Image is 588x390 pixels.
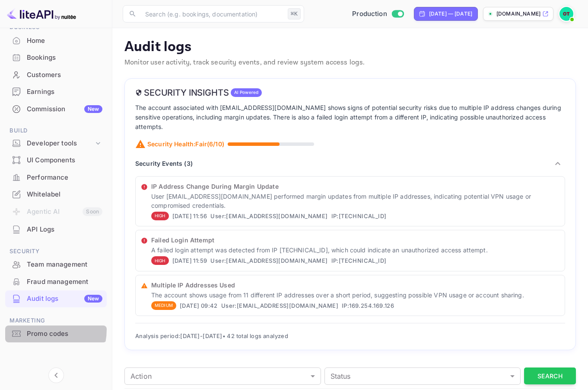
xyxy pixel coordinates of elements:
a: Team management [5,256,107,272]
div: UI Components [27,155,102,165]
button: Collapse navigation [48,367,64,383]
a: CommissionNew [5,101,107,117]
a: Performance [5,169,107,185]
div: API Logs [27,225,102,235]
div: Performance [5,169,107,186]
span: [DATE] 11:56 [172,212,207,221]
a: Whitelabel [5,186,107,202]
p: User [EMAIL_ADDRESS][DOMAIN_NAME] performed margin updates from multiple IP addresses, indicating... [151,192,559,210]
p: Audit logs [124,39,576,56]
p: Security Events ( 3 ) [135,159,193,168]
a: Fraud management [5,274,107,290]
div: New [84,295,102,303]
div: Earnings [5,84,107,100]
button: Search [524,367,576,384]
div: Audit logs [27,294,102,304]
div: Fraud management [27,277,102,287]
span: IP: [TECHNICAL_ID] [331,256,387,266]
p: A failed login attempt was detected from IP [TECHNICAL_ID], which could indicate an unauthorized ... [151,245,559,255]
div: Switch to Sandbox mode [349,9,407,19]
div: Whitelabel [27,190,102,200]
span: User: [EMAIL_ADDRESS][DOMAIN_NAME] [210,212,327,221]
a: UI Components [5,152,107,168]
a: Audit logsNew [5,290,107,306]
p: Monitor user activity, track security events, and review system access logs. [124,58,576,68]
div: New [84,105,102,113]
a: Home [5,32,107,48]
div: ⌘K [288,8,301,19]
span: Marketing [5,316,107,326]
div: Developer tools [5,136,107,151]
span: User: [EMAIL_ADDRESS][DOMAIN_NAME] [221,301,338,311]
h6: Security Insights [135,87,229,98]
span: IP: [TECHNICAL_ID] [331,212,387,221]
a: Earnings [5,84,107,100]
img: Oussama Tali [559,7,573,21]
div: Customers [27,70,102,80]
div: Promo codes [27,329,102,339]
span: Production [352,9,387,19]
p: IP Address Change During Margin Update [151,182,559,191]
div: Promo codes [5,326,107,342]
span: Security [5,247,107,256]
p: Security Health: Fair ( 6 /10) [147,139,224,148]
span: [DATE] 11:59 [172,256,207,266]
span: [DATE] 09:42 [180,301,218,311]
span: HIGH [151,213,169,219]
div: Bookings [5,49,107,66]
span: User: [EMAIL_ADDRESS][DOMAIN_NAME] [210,256,327,266]
div: Performance [27,173,102,183]
div: Team management [27,260,102,270]
a: Customers [5,67,107,83]
div: CommissionNew [5,101,107,118]
div: Bookings [27,53,102,63]
p: The account shows usage from 11 different IP addresses over a short period, suggesting possible V... [151,290,559,300]
span: AI Powered [231,89,262,96]
div: Team management [5,256,107,273]
span: IP: 169.254.169.126 [342,301,394,311]
a: API Logs [5,221,107,237]
p: The account associated with [EMAIL_ADDRESS][DOMAIN_NAME] shows signs of potential security risks ... [135,103,565,132]
div: Developer tools [27,139,94,148]
div: Customers [5,67,107,84]
div: Commission [27,104,102,114]
a: Promo codes [5,326,107,342]
p: [DOMAIN_NAME] [496,10,540,18]
div: Whitelabel [5,186,107,203]
div: Home [5,32,107,49]
div: Home [27,36,102,46]
div: Audit logsNew [5,290,107,307]
span: Build [5,126,107,135]
span: HIGH [151,258,169,264]
input: Search (e.g. bookings, documentation) [140,5,284,23]
p: Multiple IP Addresses Used [151,280,559,290]
div: Earnings [27,87,102,97]
div: Fraud management [5,274,107,290]
div: [DATE] — [DATE] [429,10,472,18]
div: API Logs [5,221,107,238]
div: UI Components [5,152,107,169]
span: MEDIUM [151,302,176,309]
span: Analysis period: [DATE] - [DATE] • 42 total logs analyzed [135,332,288,339]
p: Failed Login Attempt [151,235,559,245]
a: Bookings [5,49,107,65]
img: LiteAPI logo [7,7,76,21]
